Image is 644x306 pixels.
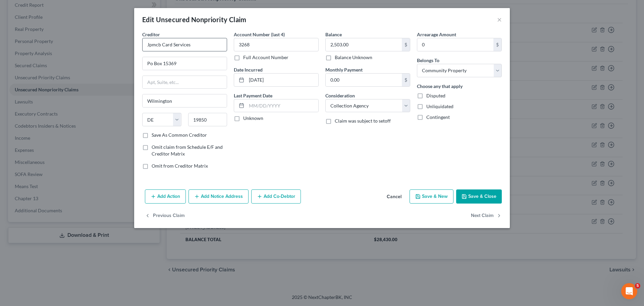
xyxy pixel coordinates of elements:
input: 0.00 [417,38,493,51]
button: Add Notice Address [189,189,249,204]
div: $ [402,74,410,86]
label: Consideration [325,92,355,99]
label: Balance Unknown [335,54,372,61]
label: Account Number (last 4) [234,31,285,38]
input: Search creditor by name... [142,38,227,51]
label: Last Payment Date [234,92,272,99]
span: Unliquidated [426,103,453,109]
span: Omit from Creditor Matrix [152,163,208,169]
span: Creditor [142,32,160,37]
label: Balance [325,31,342,38]
span: Belongs To [417,57,439,63]
input: Apt, Suite, etc... [143,76,227,89]
input: MM/DD/YYYY [247,74,318,86]
label: Unknown [243,115,263,122]
input: MM/DD/YYYY [247,99,318,112]
label: Choose any that apply [417,83,463,90]
input: 0.00 [326,74,402,86]
button: Previous Claim [145,209,185,223]
label: Date Incurred [234,66,263,73]
input: XXXX [234,38,319,51]
label: Full Account Number [243,54,288,61]
span: 5 [635,283,640,289]
span: Disputed [426,93,445,98]
iframe: Intercom live chat [621,283,637,299]
div: Edit Unsecured Nonpriority Claim [142,15,247,24]
button: Add Action [145,189,186,204]
input: Enter address... [143,57,227,70]
label: Monthly Payment [325,66,363,73]
label: Save As Common Creditor [152,132,207,138]
span: Claim was subject to setoff [335,118,391,124]
button: Save & Close [456,189,502,204]
input: 0.00 [326,38,402,51]
button: Save & New [410,189,453,204]
input: Enter city... [143,94,227,107]
button: Next Claim [471,209,502,223]
span: Contingent [426,114,450,120]
button: Cancel [381,190,407,204]
div: $ [402,38,410,51]
button: × [497,15,502,24]
input: Enter zip... [188,113,227,126]
label: Arrearage Amount [417,31,456,38]
div: $ [493,38,501,51]
button: Add Co-Debtor [251,189,301,204]
span: Omit claim from Schedule E/F and Creditor Matrix [152,144,223,157]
